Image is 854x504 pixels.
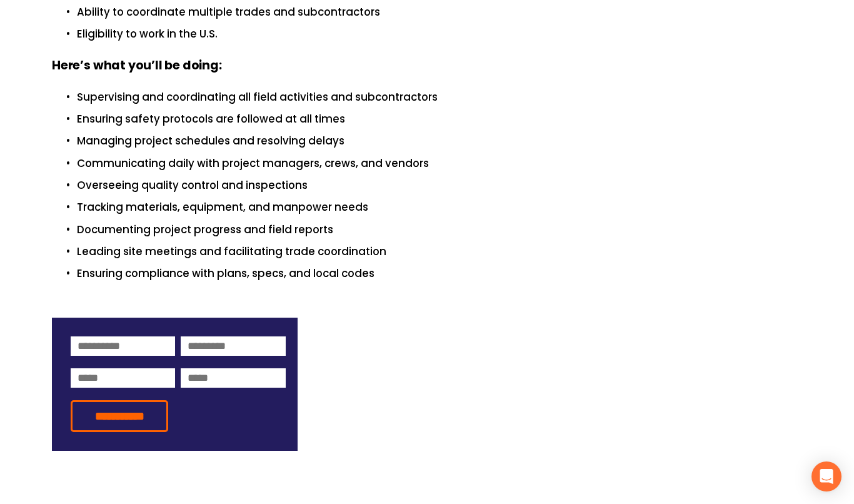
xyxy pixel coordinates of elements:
[52,57,222,74] strong: Here’s what you’ll be doing:
[77,133,802,149] p: Managing project schedules and resolving delays
[77,221,802,238] p: Documenting project progress and field reports
[77,177,802,194] p: Overseeing quality control and inspections
[77,199,802,216] p: Tracking materials, equipment, and manpower needs
[77,4,802,21] p: Ability to coordinate multiple trades and subcontractors
[77,111,802,128] p: Ensuring safety protocols are followed at all times
[77,265,802,282] p: Ensuring compliance with plans, specs, and local codes
[77,89,802,106] p: Supervising and coordinating all field activities and subcontractors
[77,155,802,172] p: Communicating daily with project managers, crews, and vendors
[77,26,802,43] p: Eligibility to work in the U.S.
[811,461,841,491] div: Open Intercom Messenger
[77,243,802,260] p: Leading site meetings and facilitating trade coordination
